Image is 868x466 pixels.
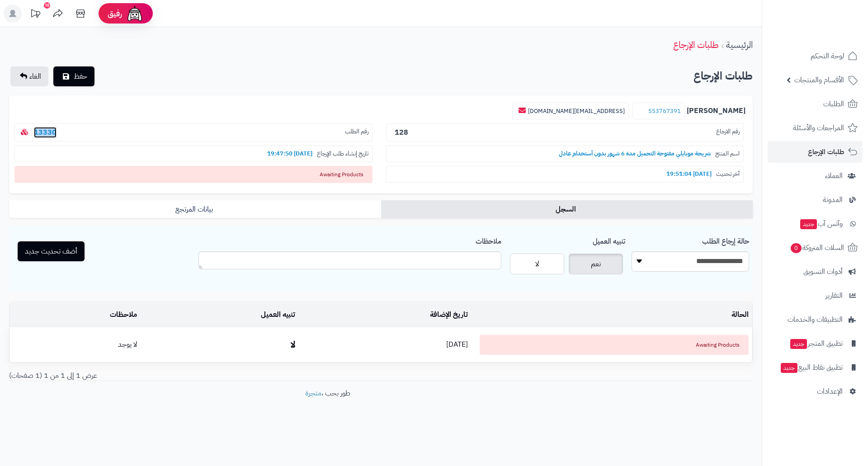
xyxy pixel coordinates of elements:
[591,259,601,269] span: نعم
[673,38,719,52] a: طلبات الإرجاع
[790,241,844,254] span: السلات المتروكة
[808,146,844,158] span: طلبات الإرجاع
[768,261,863,282] a: أدوات التسويق
[768,237,863,259] a: السلات المتروكة0
[807,23,859,42] img: logo-2.png
[593,232,625,247] label: تنبيه العميل
[34,127,57,138] a: 13330
[793,122,844,134] span: المراجعات والأسئلة
[662,169,716,178] b: [DATE] 19:51:04
[648,107,681,115] a: 553767391
[823,98,844,110] span: الطلبات
[803,265,843,278] span: أدوات التسويق
[24,5,47,25] a: تحديثات المنصة
[291,338,295,351] b: لا
[18,241,85,261] button: أضف تحديث جديد
[768,141,863,163] a: طلبات الإرجاع
[826,289,843,302] span: التقارير
[768,117,863,139] a: المراجعات والأسئلة
[9,302,141,327] td: ملاحظات
[395,127,408,138] b: 128
[299,328,471,362] td: [DATE]
[715,150,740,158] span: اسم المنتج
[108,8,122,19] span: رفيق
[768,213,863,235] a: وآتس آبجديد
[345,127,368,138] span: رقم الطلب
[535,259,539,269] span: لا
[716,170,740,179] span: آخر تحديث
[768,189,863,211] a: المدونة
[768,309,863,330] a: التطبيقات والخدمات
[811,50,844,62] span: لوحة التحكم
[299,302,471,327] td: تاريخ الإضافة
[554,149,715,158] b: شريحة موبايلي مفتوحة التحميل مدة 6 شهور بدون أستخدام عادل
[528,107,625,115] a: [EMAIL_ADDRESS][DOMAIN_NAME]
[141,302,299,327] td: تنبيه العميل
[768,357,863,378] a: تطبيق نقاط البيعجديد
[781,363,797,373] span: جديد
[790,339,807,349] span: جديد
[768,285,863,306] a: التقارير
[687,106,745,116] b: [PERSON_NAME]
[780,361,843,374] span: تطبيق نقاط البيع
[381,200,753,218] a: السجل
[317,150,368,158] span: تاريخ إنشاء طلب الإرجاع
[476,232,501,247] label: ملاحظات
[2,371,381,381] div: عرض 1 إلى 1 من 1 (1 صفحات)
[800,219,817,229] span: جديد
[472,302,752,327] td: الحالة
[768,333,863,354] a: تطبيق المتجرجديد
[726,38,753,52] a: الرئيسية
[693,67,753,85] h2: طلبات الإرجاع
[480,335,749,355] span: Awaiting Products
[9,200,381,218] a: بيانات المرتجع
[29,71,41,82] span: الغاء
[263,149,317,158] b: [DATE] 19:47:50
[74,71,87,82] span: حفظ
[10,66,48,86] a: الغاء
[305,388,321,399] a: متجرة
[126,5,144,23] img: ai-face.png
[823,193,843,206] span: المدونة
[817,385,843,398] span: الإعدادات
[768,381,863,402] a: الإعدادات
[53,66,94,86] button: حفظ
[794,74,844,86] span: الأقسام والمنتجات
[702,232,749,247] label: حالة إرجاع الطلب
[825,169,843,182] span: العملاء
[789,337,843,350] span: تطبيق المتجر
[791,243,802,253] span: 0
[44,2,50,9] div: 10
[14,166,373,183] span: Awaiting Products
[768,45,863,67] a: لوحة التحكم
[716,127,740,138] span: رقم الارجاع
[788,313,843,326] span: التطبيقات والخدمات
[799,217,843,230] span: وآتس آب
[768,93,863,115] a: الطلبات
[768,165,863,187] a: العملاء
[9,328,141,362] td: لا يوجد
